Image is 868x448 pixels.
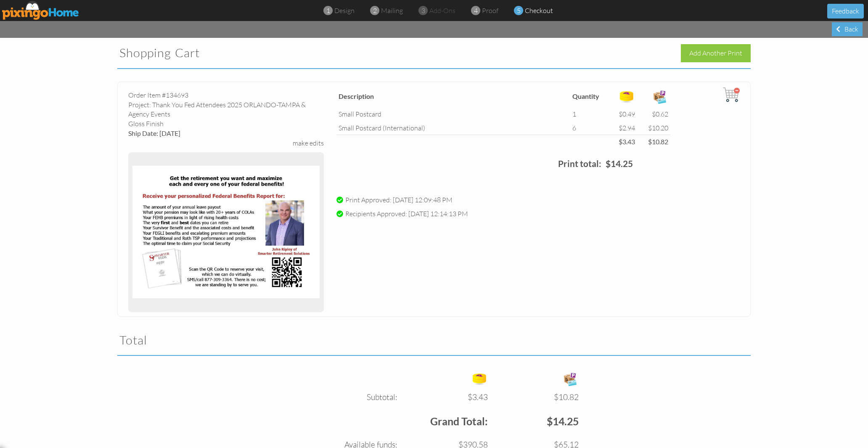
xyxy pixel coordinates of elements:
span: Print Approved: [DATE] 12:09:48 PM [345,195,453,204]
h2: Total [119,334,426,347]
td: $0.62 [637,107,670,121]
td: $2.94 [603,121,637,135]
td: small postcard (International) [336,121,570,135]
img: expense-icon.png [562,371,579,387]
div: Add Another Print [681,44,751,62]
td: small postcard [336,107,570,121]
td: $3.43 [400,390,490,405]
td: $10.20 [637,121,670,135]
img: 130789-1-1745526887881-f9c7a753022cf7cd-qa.jpg [132,156,320,308]
h2: Shopping Cart [119,46,426,60]
span: 1 [326,6,330,16]
img: pixingo logo [2,1,79,20]
div: Project: Thank You Fed Attendees 2025 ORLANDO-TAMPA & Agency Events [128,100,324,119]
img: cart.svg [723,86,740,103]
td: $10.82 [490,390,581,405]
td: $0.49 [603,107,637,121]
td: 6 [570,121,603,135]
strong: $3.43 [619,138,635,146]
td: Subtotal: [279,390,400,405]
span: Recipients Approved: [DATE] 12:14:13 PM [345,209,468,218]
img: points-icon.png [618,88,635,105]
span: 2 [373,6,377,16]
strong: $10.82 [648,138,668,146]
span: Ship Date: [DATE] [128,129,180,137]
td: $14.25 [490,406,581,437]
span: 5 [517,6,521,16]
button: Feedback [827,4,864,19]
span: mailing [381,6,403,15]
span: checkout [525,6,553,15]
td: Print total: [336,149,604,178]
div: Back [832,22,863,36]
span: design [334,6,355,15]
img: expense-icon.png [651,88,668,105]
strong: $14.25 [606,158,633,169]
span: 4 [474,6,478,16]
img: points-icon.png [471,371,488,387]
td: 1 [570,107,603,121]
span: proof [482,6,498,15]
div: gloss Finish [128,119,324,129]
th: Quantity [570,86,603,107]
td: Grand Total: [279,406,490,437]
div: make edits [293,138,324,148]
div: Order Item #134693 [128,90,324,100]
span: add-ons [429,6,455,15]
th: Description [336,86,570,107]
